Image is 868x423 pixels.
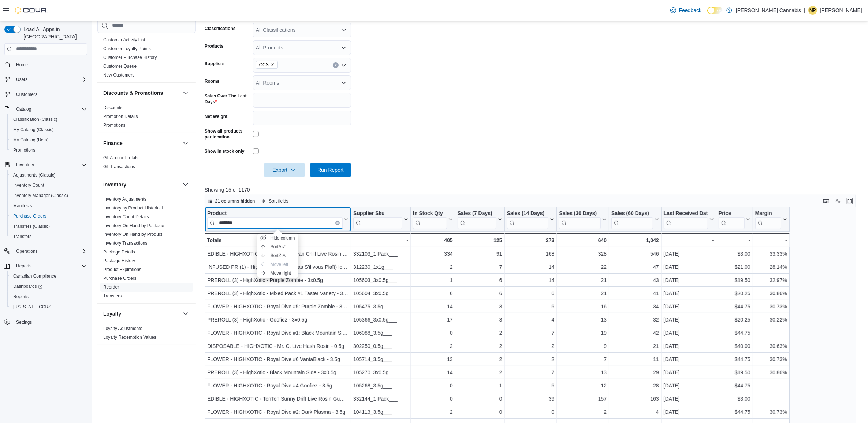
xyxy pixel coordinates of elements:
button: Reports [13,261,34,270]
a: Loyalty Adjustments [103,326,142,331]
span: Inventory On Hand by Product [103,231,162,237]
span: OCS [256,61,278,69]
div: PREROLL (3) - HighXotic - Purple Zombie - 3x0.5g [207,276,349,285]
div: Last Received Date [664,210,708,229]
span: New Customers [103,72,134,78]
div: - [755,236,787,245]
span: Reports [16,263,31,269]
span: Customer Queue [103,63,137,69]
span: Discounts [103,105,123,111]
span: Customer Activity List [103,37,145,43]
div: Finance [97,153,196,174]
div: 3 [458,302,502,311]
button: Reports [1,261,90,271]
button: Open list of options [341,62,347,68]
span: Inventory Count [13,182,44,188]
p: [PERSON_NAME] [820,6,862,15]
button: Settings [1,316,90,327]
span: Promotion Details [103,114,138,119]
div: 312230_1x1g___ [353,263,408,271]
span: Inventory Adjustments [103,196,146,202]
button: Manifests [7,201,90,211]
button: Purchase Orders [7,211,90,221]
span: Run Report [317,166,344,174]
div: 41 [611,289,659,298]
a: Adjustments (Classic) [10,171,59,179]
button: Operations [13,247,41,256]
div: - [353,236,408,245]
div: 105604_3x0.5g___ [353,289,408,298]
button: Home [1,59,90,70]
div: 640 [559,236,607,245]
span: Transfers [13,234,31,240]
span: Customer Purchase History [103,55,157,60]
span: Settings [16,319,32,325]
span: Move left [271,261,288,267]
span: Transfers [10,232,87,241]
label: Products [205,43,224,49]
div: In Stock Qty [413,210,447,217]
nav: Complex example [4,56,87,346]
span: Inventory [16,162,34,168]
div: Customer [97,36,196,82]
div: Inventory [97,195,196,303]
div: 34 [611,302,659,311]
span: Classification (Classic) [13,116,57,122]
div: 43 [611,276,659,285]
button: Inventory [13,160,37,169]
a: Inventory by Product Historical [103,205,163,211]
div: $19.50 [719,276,750,285]
a: Package History [103,258,135,263]
a: Dashboards [10,282,45,291]
div: Totals [207,236,349,245]
span: Dashboards [10,282,87,291]
div: Sales (7 Days) [458,210,496,217]
div: Product [207,210,343,217]
span: Classification (Classic) [10,115,87,124]
span: Washington CCRS [10,303,87,311]
button: My Catalog (Classic) [7,125,90,135]
button: Clear input [335,220,340,225]
a: Reports [10,292,31,301]
span: Promotions [10,146,87,155]
div: 334 [413,249,453,258]
div: Sales (60 Days) [611,210,653,229]
a: Customer Loyalty Points [103,46,151,51]
span: GL Transactions [103,164,135,170]
div: Product [207,210,343,229]
a: Inventory Transactions [103,241,148,246]
a: Product Expirations [103,267,141,272]
div: 91 [458,249,502,258]
span: Operations [13,247,87,256]
div: 16 [559,302,607,311]
a: Manifests [10,201,35,210]
div: [DATE] [664,302,714,311]
p: Showing 15 of 1170 [205,186,863,193]
button: Open list of options [341,27,347,33]
div: 5 [507,302,554,311]
span: Reports [13,294,29,300]
button: Margin [755,210,787,229]
div: PREROLL (3) - HighXotic - Mixed Pack #1 Taster Variety - 3x0.5g [207,289,349,298]
div: FLOWER - HIGHXOTIC - Royal Dive #5: Purple Zombie - 3.5g [207,302,349,311]
div: Sales (7 Days) [458,210,496,229]
button: Inventory [1,160,90,170]
button: SortA-Z [257,242,298,251]
div: 1 [413,276,453,285]
span: Manifests [10,201,87,210]
span: My Catalog (Beta) [10,136,87,144]
button: Promotions [7,145,90,155]
a: Settings [13,318,35,327]
div: 6 [458,276,502,285]
div: Matt Pozdrowski [808,6,817,15]
a: Promotion Details [103,114,138,119]
span: Promotions [13,147,36,153]
div: INFUSED PR (1) - HighXotic - G.S.P (Gas S'il vous Plaît) Ice Water Hash - 1x1g [207,263,349,271]
span: Purchase Orders [13,213,46,219]
button: In Stock Qty [413,210,453,229]
a: Discounts [103,105,123,110]
a: Inventory Count Details [103,214,149,219]
div: 17 [413,315,453,324]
